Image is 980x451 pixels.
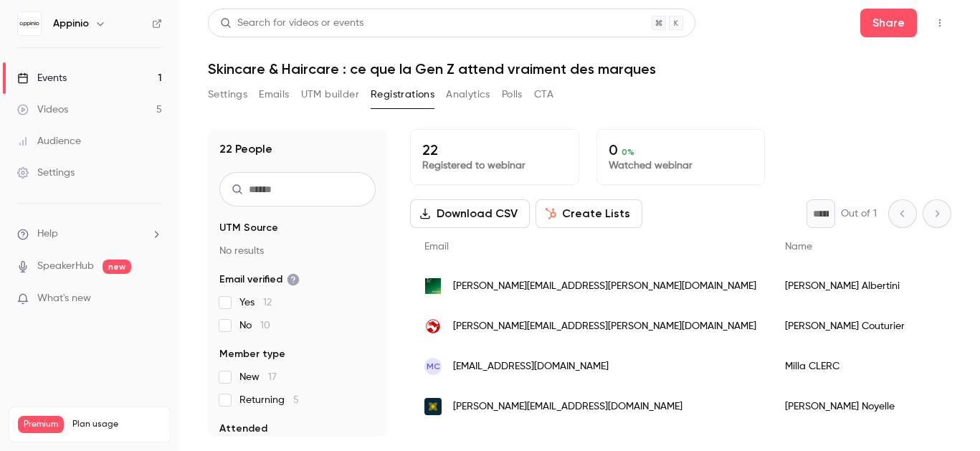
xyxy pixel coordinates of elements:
[536,199,642,228] button: Create Lists
[453,399,682,414] span: [PERSON_NAME][EMAIL_ADDRESS][DOMAIN_NAME]
[17,227,162,242] li: help-dropdown-opener
[103,260,131,274] span: new
[622,147,634,157] span: 0 %
[410,199,530,228] button: Download CSV
[453,279,756,294] span: [PERSON_NAME][EMAIL_ADDRESS][PERSON_NAME][DOMAIN_NAME]
[427,360,440,373] span: MC
[53,16,89,31] h6: Appinio
[18,416,64,433] span: Premium
[239,393,299,407] span: Returning
[239,318,270,333] span: No
[18,12,41,35] img: Appinio
[609,158,753,173] p: Watched webinar
[17,71,67,85] div: Events
[219,221,278,235] span: UTM Source
[219,422,267,436] span: Attended
[268,372,277,382] span: 17
[453,319,756,334] span: [PERSON_NAME][EMAIL_ADDRESS][PERSON_NAME][DOMAIN_NAME]
[424,277,442,295] img: mane.com
[208,60,951,77] h1: Skincare & Haircare : ce que la Gen Z attend vraiment des marques
[37,227,58,242] span: Help
[219,141,272,158] h1: 22 People
[301,83,359,106] button: UTM builder
[609,141,753,158] p: 0
[422,141,567,158] p: 22
[239,370,277,384] span: New
[453,359,609,374] span: [EMAIL_ADDRESS][DOMAIN_NAME]
[371,83,434,106] button: Registrations
[219,272,300,287] span: Email verified
[208,83,247,106] button: Settings
[424,318,442,335] img: symrise.com
[37,259,94,274] a: SpeakerHub
[424,242,449,252] span: Email
[422,158,567,173] p: Registered to webinar
[785,242,812,252] span: Name
[219,244,376,258] p: No results
[534,83,553,106] button: CTA
[293,395,299,405] span: 5
[17,103,68,117] div: Videos
[263,298,272,308] span: 12
[72,419,161,430] span: Plan usage
[145,293,162,305] iframe: Noticeable Trigger
[860,9,917,37] button: Share
[259,83,289,106] button: Emails
[17,166,75,180] div: Settings
[260,321,270,331] span: 10
[424,398,442,415] img: naos.com
[220,16,363,31] div: Search for videos or events
[446,83,490,106] button: Analytics
[17,134,81,148] div: Audience
[502,83,523,106] button: Polls
[37,291,91,306] span: What's new
[239,295,272,310] span: Yes
[841,206,877,221] p: Out of 1
[219,347,285,361] span: Member type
